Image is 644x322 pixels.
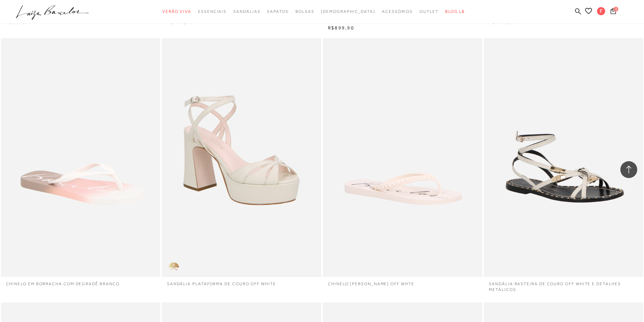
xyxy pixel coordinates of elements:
[420,9,438,14] span: Outlet
[597,7,605,15] span: F
[233,9,260,14] span: Sandálias
[614,7,618,11] span: 0
[198,9,226,14] span: Essenciais
[162,257,186,277] img: golden_caliandra_v6.png
[594,7,609,17] button: F
[420,5,438,18] a: categoryNavScreenReaderText
[321,9,375,14] span: [DEMOGRAPHIC_DATA]
[321,5,375,18] a: noSubCategoriesText
[323,277,482,287] a: CHINELO [PERSON_NAME] OFF WHTE
[2,39,160,276] img: CHINELO EM BORRACHA COM DEGRADÊ BRANCO
[295,5,314,18] a: categoryNavScreenReaderText
[163,39,320,276] img: SANDÁLIA PLATAFORMA DE COURO OFF WHITE
[328,25,354,30] span: R$899,90
[267,5,288,18] a: categoryNavScreenReaderText
[382,5,413,18] a: categoryNavScreenReaderText
[445,5,465,18] a: BLOG LB
[198,5,226,18] a: categoryNavScreenReaderText
[1,277,160,287] a: CHINELO EM BORRACHA COM DEGRADÊ BRANCO
[233,5,260,18] a: categoryNavScreenReaderText
[162,9,191,14] span: Verão Viva
[609,7,618,17] button: 0
[484,277,643,293] a: SANDÁLIA RASTEIRA DE COURO OFF WHITE E DETALHES METÁLICOS
[295,9,314,14] span: Bolsas
[162,5,191,18] a: categoryNavScreenReaderText
[382,9,413,14] span: Acessórios
[445,9,465,14] span: BLOG LB
[162,277,321,287] a: SANDÁLIA PLATAFORMA DE COURO OFF WHITE
[267,9,288,14] span: Sapatos
[484,39,642,276] img: SANDÁLIA RASTEIRA DE COURO OFF WHITE E DETALHES METÁLICOS
[324,39,481,276] img: CHINELO LUIZA PIRÂMIDES OFF WHTE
